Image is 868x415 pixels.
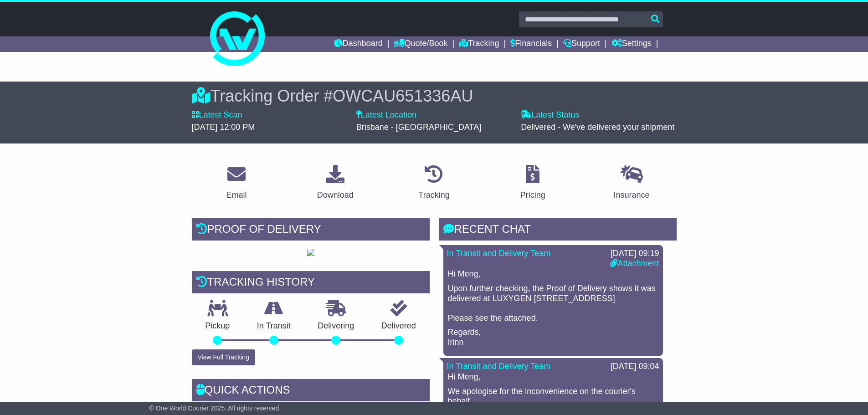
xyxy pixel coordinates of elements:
[614,189,650,201] div: Insurance
[220,162,252,205] a: Email
[192,271,430,296] div: Tracking history
[418,189,449,201] div: Tracking
[448,387,658,406] p: We apologise for the inconvenience on the courier's behalf.
[448,372,658,382] p: Hi Meng,
[447,362,551,371] a: In Transit and Delivery Team
[610,249,659,259] div: [DATE] 09:19
[394,36,447,52] a: Quote/Book
[192,86,677,106] div: Tracking Order #
[356,110,416,120] label: Latest Location
[192,218,430,243] div: Proof of Delivery
[510,36,552,52] a: Financials
[520,189,545,201] div: Pricing
[448,284,658,323] p: Upon further checking, the Proof of Delivery shows it was delivered at LUXYGEN [STREET_ADDRESS] P...
[611,36,652,52] a: Settings
[192,110,242,120] label: Latest Scan
[317,189,354,201] div: Download
[608,162,656,205] a: Insurance
[333,87,473,105] span: OWCAU651336AU
[304,321,368,331] p: Delivering
[192,349,255,365] button: View Full Tracking
[243,321,304,331] p: In Transit
[611,362,659,372] div: [DATE] 09:04
[226,189,247,201] div: Email
[192,123,255,132] span: [DATE] 12:00 PM
[307,249,314,256] img: GetPodImage
[459,36,499,52] a: Tracking
[447,249,551,258] a: In Transit and Delivery Team
[192,321,244,331] p: Pickup
[439,218,677,243] div: RECENT CHAT
[448,269,658,279] p: Hi Meng,
[521,110,579,120] label: Latest Status
[610,259,659,268] a: Attachment
[149,405,281,412] span: © One World Courier 2025. All rights reserved.
[521,123,674,132] span: Delivered - We've delivered your shipment
[514,162,551,205] a: Pricing
[356,123,481,132] span: Brisbane - [GEOGRAPHIC_DATA]
[448,328,658,347] p: Regards, Irinn
[311,162,360,205] a: Download
[412,162,455,205] a: Tracking
[334,36,383,52] a: Dashboard
[563,36,600,52] a: Support
[368,321,430,331] p: Delivered
[192,379,430,404] div: Quick Actions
